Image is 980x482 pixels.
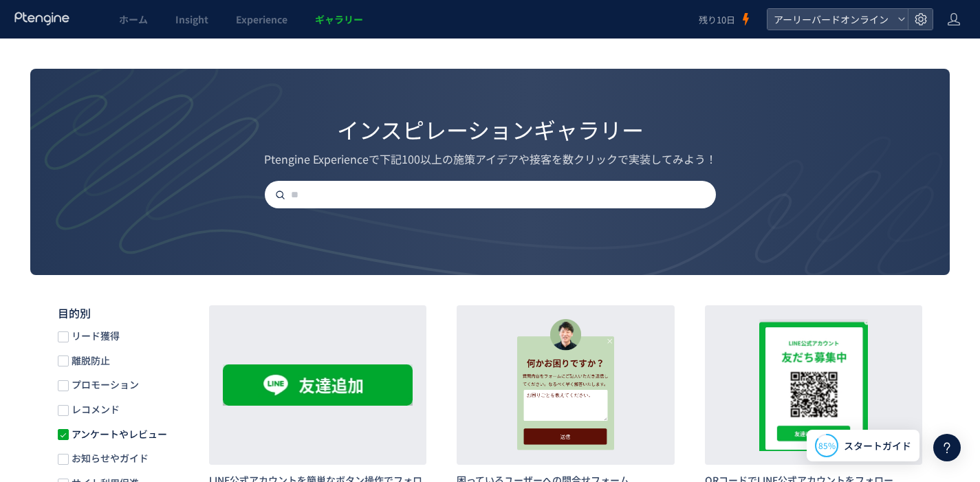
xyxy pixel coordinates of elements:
span: Insight [175,12,208,26]
span: 残り10日 [699,13,735,26]
div: Ptengine Experienceで下記100以上の施策アイデアや接客を数クリックで実装してみよう！ [54,151,926,167]
span: Experience [236,12,287,26]
span: スタートガイド [844,439,911,453]
div: インスピレーションギャラリー [54,114,926,146]
span: アンケートやレビュー [69,428,167,441]
span: プロモーション [69,378,139,391]
span: 離脱防止 [69,354,110,367]
span: リード獲得 [69,329,120,342]
span: レコメンド [69,403,120,416]
h5: 目的別 [58,305,182,321]
span: ギャラリー [315,12,363,26]
span: お知らせやガイド [69,452,149,465]
span: アーリーバードオンライン [770,9,892,30]
span: ホーム [119,12,148,26]
span: 85% [818,439,836,451]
